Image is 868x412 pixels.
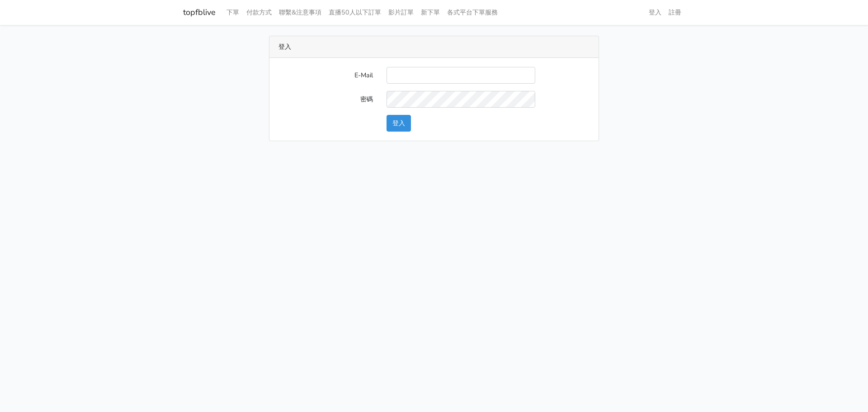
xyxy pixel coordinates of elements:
a: 登入 [645,4,665,21]
label: 密碼 [272,91,380,108]
a: topfblive [183,4,216,21]
a: 付款方式 [243,4,275,21]
button: 登入 [387,115,411,132]
label: E-Mail [272,67,380,84]
a: 新下單 [417,4,443,21]
a: 直播50人以下訂單 [325,4,385,21]
a: 影片訂單 [385,4,417,21]
a: 下單 [223,4,243,21]
a: 聯繫&注意事項 [275,4,325,21]
div: 登入 [269,36,599,58]
a: 各式平台下單服務 [443,4,501,21]
a: 註冊 [665,4,685,21]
